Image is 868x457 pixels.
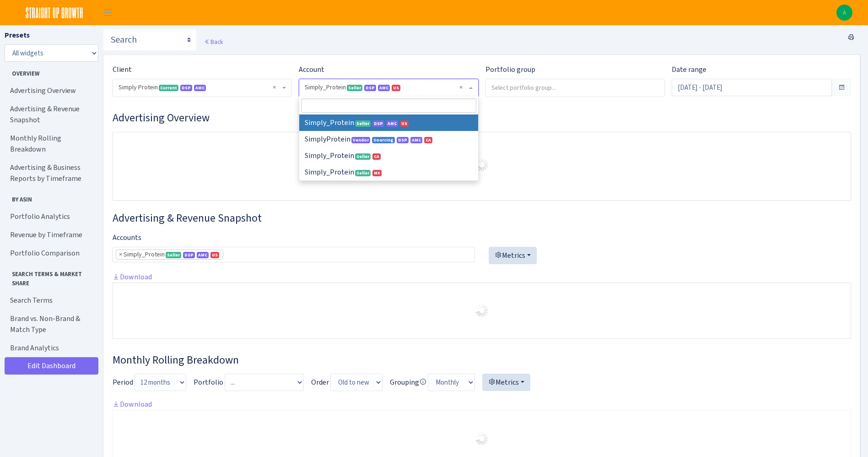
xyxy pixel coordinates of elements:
label: Presets [5,30,30,41]
span: Seller [347,85,362,91]
span: Remove all items [273,83,276,92]
img: Adriana Lara [836,5,852,21]
span: Simply Protein <span class="badge badge-success">Current</span><span class="badge badge-primary">... [113,79,291,97]
span: By ASIN [5,191,96,204]
span: Seller [355,120,371,127]
a: Monthly Rolling Breakdown [5,129,96,158]
span: Amazon Marketing Cloud [378,85,390,91]
i: Avg. daily only for these metrics:<br> Sessions<br> Units<br> Revenue<br> Spend<br> Ad Sales<br> ... [419,378,426,386]
span: Mexico [372,170,382,176]
label: Period [113,377,133,388]
span: Remove all items [459,83,463,92]
a: Portfolio Analytics [5,207,96,226]
span: DSP [372,120,384,127]
label: Account [299,64,324,75]
a: Advertising & Revenue Snapshot [5,100,96,129]
span: DSP [183,252,195,258]
label: Grouping [390,377,426,388]
label: Order [311,377,329,388]
span: Amazon Marketing Cloud [410,137,422,143]
img: Preloader [474,158,489,172]
span: Simply_Protein <span class="badge badge-success">Seller</span><span class="badge badge-primary">D... [299,79,478,97]
li: SimplyProtein [299,131,478,147]
span: Seller [166,252,181,258]
button: Metrics [489,247,537,264]
span: Simply Protein <span class="badge badge-success">Current</span><span class="badge badge-primary">... [119,83,280,92]
span: Current [159,85,178,91]
a: Brand Analytics [5,339,96,357]
a: Download [113,272,152,282]
a: Download [113,399,152,409]
span: × [119,250,122,259]
a: Revenue by Timeframe [5,226,96,244]
img: Preloader [474,303,489,318]
span: DSP [397,137,409,143]
h3: Widget #38 [113,354,851,367]
span: Seller [355,153,371,160]
span: Canada [372,153,381,160]
label: Portfolio [194,377,223,388]
button: Toggle navigation [97,5,119,20]
label: Accounts [113,232,141,243]
span: Vendor [351,137,370,143]
span: Amazon Marketing Cloud [194,85,206,91]
img: Preloader [474,431,489,446]
span: US [392,85,400,91]
span: DSP [364,85,376,91]
span: Amazon Marketing Cloud [197,252,209,258]
h3: Widget #2 [113,212,851,225]
a: A [836,5,852,21]
a: Back [204,38,223,46]
span: Overview [5,65,96,78]
h3: Widget #1 [113,111,851,125]
a: Edit Dashboard [5,357,98,375]
label: Client [113,64,132,75]
a: Advertising Overview [5,82,96,100]
li: Simply_Protein [299,114,478,131]
a: Search Terms [5,291,96,310]
input: Select portfolio group... [486,79,664,96]
span: US [210,252,219,258]
span: Simply_Protein <span class="badge badge-success">Seller</span><span class="badge badge-primary">D... [305,83,467,92]
label: Date range [672,64,706,75]
button: Metrics [482,374,530,391]
span: DSP [180,85,192,91]
span: US [400,120,409,127]
a: Portfolio Comparison [5,244,96,262]
span: Amazon Marketing Cloud [386,120,398,127]
a: Brand vs. Non-Brand & Match Type [5,310,96,339]
label: Portfolio group [485,64,535,75]
span: Canada [424,137,432,143]
span: Sourcing [372,137,395,143]
li: Simply_Protein [299,164,478,180]
span: Search Terms & Market Share [5,266,96,287]
span: Seller [355,170,371,176]
li: Simply_Protein [299,147,478,164]
li: Simply_Protein <span class="badge badge-success">Seller</span><span class="badge badge-primary">D... [116,250,223,260]
a: Advertising & Business Reports by Timeframe [5,158,96,188]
